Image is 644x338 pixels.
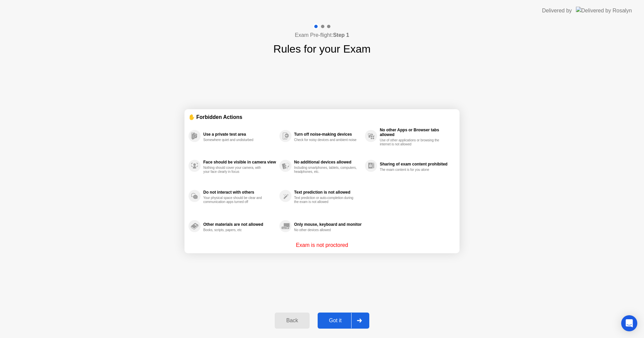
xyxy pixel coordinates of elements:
[203,196,267,204] div: Your physical space should be clear and communication apps turned off
[203,138,267,142] div: Somewhere quiet and undisturbed
[294,228,358,232] div: No other devices allowed
[294,138,358,142] div: Check for noisy devices and ambient noise
[203,132,276,137] div: Use a private test area
[576,7,632,14] img: Delivered by Rosalyn
[333,32,349,38] b: Step 1
[277,318,307,324] div: Back
[380,162,452,166] div: Sharing of exam content prohibited
[294,190,362,195] div: Text prediction is not allowed
[189,113,455,121] div: ✋ Forbidden Actions
[380,138,443,146] div: Use of other applications or browsing the internet is not allowed
[275,313,309,329] button: Back
[294,166,358,174] div: Including smartphones, tablets, computers, headphones, etc.
[294,132,362,137] div: Turn off noise-making devices
[294,196,358,204] div: Text prediction or auto-completion during the exam is not allowed
[318,313,369,329] button: Got it
[203,222,276,227] div: Other materials are not allowed
[542,7,572,15] div: Delivered by
[203,228,267,232] div: Books, scripts, papers, etc
[296,241,348,249] p: Exam is not proctored
[621,315,637,331] div: Open Intercom Messenger
[203,190,276,195] div: Do not interact with others
[295,31,349,39] h4: Exam Pre-flight:
[203,160,276,164] div: Face should be visible in camera view
[294,222,362,227] div: Only mouse, keyboard and monitor
[380,128,452,137] div: No other Apps or Browser tabs allowed
[203,166,267,174] div: Nothing should cover your camera, with your face clearly in focus
[380,168,443,172] div: The exam content is for you alone
[294,160,362,164] div: No additional devices allowed
[320,318,351,324] div: Got it
[273,41,371,57] h1: Rules for your Exam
